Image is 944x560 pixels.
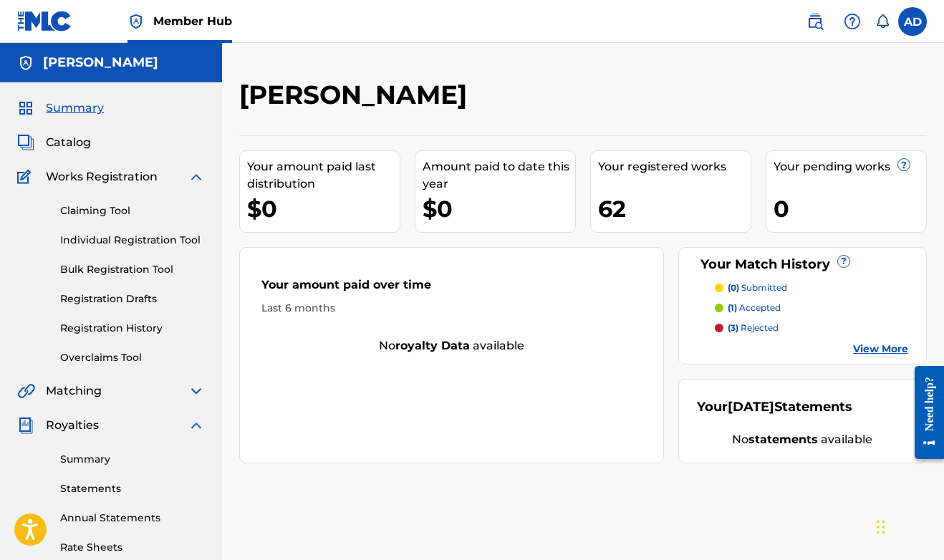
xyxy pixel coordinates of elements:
span: [DATE] [728,399,774,415]
img: expand [188,382,205,400]
a: (3) rejected [715,322,909,334]
iframe: Resource Center [904,353,944,471]
span: Catalog [46,134,91,151]
span: (0) [728,282,739,293]
img: expand [188,417,205,434]
img: expand [188,168,205,185]
img: Royalties [17,417,34,434]
span: (3) [728,322,738,333]
img: Summary [17,100,34,117]
span: Royalties [46,417,99,434]
div: $0 [423,193,575,225]
div: Your Match History [697,255,909,274]
p: submitted [728,281,787,294]
div: $0 [247,193,400,225]
a: Overclaims Tool [60,350,205,365]
div: Your Statements [697,397,852,417]
img: Catalog [17,134,34,151]
a: View More [853,342,908,357]
div: Last 6 months [261,301,642,316]
p: rejected [728,322,779,334]
div: Drag [877,506,885,549]
div: Your amount paid last distribution [247,158,400,193]
a: Statements [60,481,205,496]
span: ? [898,159,910,170]
img: MLC Logo [17,11,72,32]
div: Your pending works [774,158,926,175]
div: No available [697,431,909,448]
img: Accounts [17,54,34,72]
a: CatalogCatalog [17,134,91,151]
a: Summary [60,452,205,467]
a: Bulk Registration Tool [60,262,205,277]
img: search [806,13,824,30]
strong: royalty data [395,339,470,352]
a: (1) accepted [715,301,909,314]
iframe: Chat Widget [872,491,944,560]
a: Public Search [801,7,829,36]
div: Notifications [875,14,890,29]
span: ? [838,256,849,267]
img: Top Rightsholder [127,13,145,30]
a: Rate Sheets [60,540,205,555]
div: User Menu [898,7,927,36]
div: Your amount paid over time [261,276,642,301]
a: Claiming Tool [60,203,205,218]
strong: statements [748,433,818,446]
img: Matching [17,382,35,400]
a: Annual Statements [60,511,205,526]
h2: [PERSON_NAME] [239,79,474,111]
span: Summary [46,100,104,117]
div: 62 [598,193,751,225]
h5: aaron doppie [43,54,158,71]
p: accepted [728,301,781,314]
div: Help [838,7,867,36]
div: Amount paid to date this year [423,158,575,193]
span: Works Registration [46,168,158,185]
a: SummarySummary [17,100,104,117]
img: Works Registration [17,168,36,185]
div: No available [240,337,663,354]
a: Individual Registration Tool [60,233,205,248]
span: (1) [728,302,737,313]
a: Registration Drafts [60,291,205,306]
div: Your registered works [598,158,751,175]
a: Registration History [60,321,205,336]
img: help [844,13,861,30]
span: Member Hub [153,13,232,29]
a: (0) submitted [715,281,909,294]
div: 0 [774,193,926,225]
span: Matching [46,382,102,400]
